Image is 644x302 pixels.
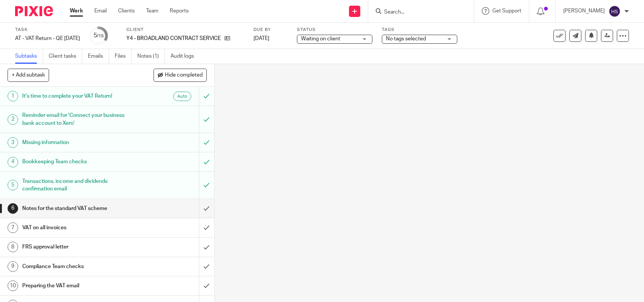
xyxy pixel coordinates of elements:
div: 2 [8,114,18,125]
div: Mark as done [199,257,214,276]
h1: Compliance Team checks [22,261,135,272]
div: 8 [8,242,18,252]
div: 5 [94,31,104,40]
label: Status [297,27,372,33]
p: [PERSON_NAME] [563,7,605,15]
span: [DATE] [254,36,269,41]
button: Snooze task [585,30,597,42]
h1: FRS approval letter [22,241,135,253]
div: AT - VAT Return - QE [DATE] [15,35,80,42]
span: No tags selected [386,36,426,41]
div: Mark as done [199,199,214,218]
a: Email [94,7,107,15]
label: Due by [254,27,287,33]
div: Mark as done [199,276,214,295]
div: 7 [8,222,18,233]
a: Client tasks [49,49,82,64]
div: 1 [8,91,18,101]
a: Work [70,7,83,15]
div: 9 [8,261,18,272]
div: Mark as to do [199,172,214,199]
div: 10 [8,281,18,291]
span: Hide completed [165,72,203,78]
a: Files [115,49,132,64]
h1: Missing information [22,137,135,148]
img: svg%3E [609,5,621,17]
img: Pixie [15,6,53,16]
div: Mark as done [199,238,214,256]
label: Task [15,27,80,33]
span: Get Support [492,8,521,14]
label: Tags [382,27,457,33]
a: Reports [170,7,189,15]
h1: It's time to complete your VAT Return! [22,90,135,102]
label: Client [126,27,244,33]
div: Mark as to do [199,133,214,152]
p: Y4 - BROADLAND CONTRACT SERVICES LTD [126,35,221,42]
a: Team [146,7,158,15]
h1: VAT on all invoices [22,222,135,233]
h1: Notes for the standard VAT scheme [22,203,135,214]
h1: Preparing the VAT email [22,280,135,291]
div: 6 [8,203,18,214]
a: Send new email to Y4 - BROADLAND CONTRACT SERVICES LTD [569,30,581,42]
h1: Transactions, income and dividends confirmation email [22,176,135,195]
span: Waiting on client [301,36,340,41]
h1: Bookkeeping Team checks [22,156,135,167]
small: /15 [97,34,104,38]
div: 5 [8,180,18,190]
a: Subtasks [15,49,43,64]
div: Automated emails are sent as soon as the preceding subtask is completed. [173,92,191,101]
button: Hide completed [154,69,207,81]
div: Mark as to do [199,106,214,133]
a: Clients [118,7,135,15]
a: Notes (1) [137,49,165,64]
i: Open client page [224,35,230,41]
div: 3 [8,137,18,148]
a: Reassign task [601,30,613,42]
div: Can't undo an automated email [199,87,214,106]
div: 4 [8,157,18,167]
h1: Reminder email for 'Connect your business bank account to Xero' [22,110,135,129]
input: Search [383,9,451,16]
a: Emails [88,49,109,64]
div: AT - VAT Return - QE 30-09-2025 [15,35,80,42]
button: + Add subtask [8,69,49,81]
a: Audit logs [171,49,200,64]
div: Mark as to do [199,152,214,171]
div: Mark as done [199,218,214,237]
